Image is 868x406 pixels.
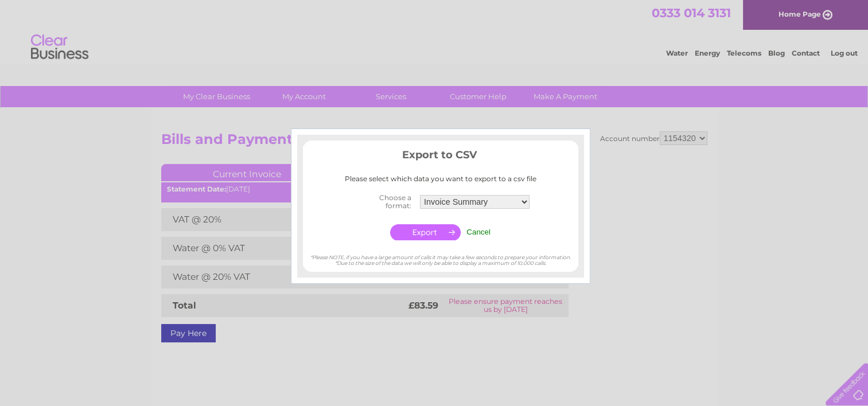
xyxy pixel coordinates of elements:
[348,190,417,213] th: Choose a format:
[164,6,706,56] div: Clear Business is a trading name of Verastar Limited (registered in [GEOGRAPHIC_DATA] No. 3667643...
[727,49,761,57] a: Telecoms
[466,228,491,236] input: Cancel
[830,49,857,57] a: Log out
[652,6,731,20] a: 0333 014 3131
[303,147,578,167] h3: Export to CSV
[303,243,578,267] div: *Please NOTE, if you have a large amount of calls it may take a few seconds to prepare your infor...
[695,49,720,57] a: Energy
[30,30,89,65] img: logo.png
[768,49,785,57] a: Blog
[666,49,688,57] a: Water
[303,175,578,183] div: Please select which data you want to export to a csv file
[792,49,820,57] a: Contact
